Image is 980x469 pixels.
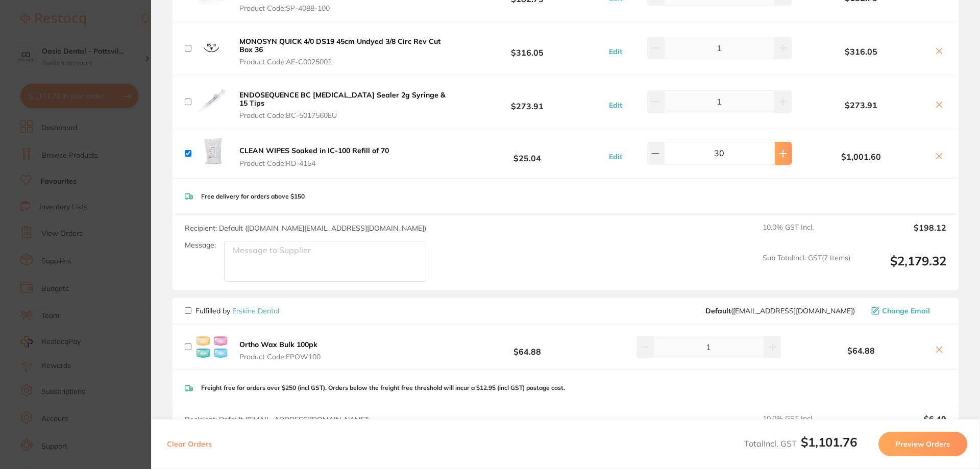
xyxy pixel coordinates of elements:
button: Change Email [868,306,946,315]
p: Freight free for orders over $250 (incl GST). Orders below the freight free threshold will incur ... [201,384,565,391]
b: $273.91 [451,92,603,111]
p: Free delivery for orders above $150 [201,193,305,200]
img: c2FlOTZubQ [195,32,228,64]
output: $6.49 [859,414,946,437]
b: Ortho Wax Bulk 100pk [239,340,317,349]
img: dHRlZWpqeQ [195,85,228,118]
button: Preview Orders [878,432,967,456]
button: Edit [606,101,625,110]
span: Total Incl. GST [744,438,857,449]
output: $2,179.32 [859,254,946,282]
span: Product Code: EPOW100 [239,353,321,361]
b: MONOSYN QUICK 4/0 DS19 45cm Undyed 3/8 Circ Rev Cut Box 36 [239,37,440,54]
label: Message: [185,241,216,250]
button: CLEAN WIPES Soaked in IC-100 Refill of 70 Product Code:RD-4154 [236,146,392,167]
output: $198.12 [859,223,946,245]
b: $273.91 [794,101,928,110]
button: Clear Orders [164,432,215,456]
span: sales@piksters.com [705,307,855,315]
span: Product Code: BC-5017560EU [239,111,448,119]
b: CLEAN WIPES Soaked in IC-100 Refill of 70 [239,146,389,155]
a: Erskine Dental [232,306,279,315]
span: Recipient: Default ( [DOMAIN_NAME][EMAIL_ADDRESS][DOMAIN_NAME] ) [185,224,426,233]
b: $316.05 [451,39,603,58]
span: Recipient: Default ( [EMAIL_ADDRESS][DOMAIN_NAME] ) [185,415,369,424]
span: 10.0 % GST Incl. [763,414,850,437]
b: $25.04 [451,144,603,163]
span: 10.0 % GST Incl. [763,223,850,245]
b: $64.88 [794,346,928,355]
button: ENDOSEQUENCE BC [MEDICAL_DATA] Sealer 2g Syringe & 15 Tips Product Code:BC-5017560EU [236,90,451,120]
span: Sub Total Incl. GST ( 7 Items) [763,254,850,282]
p: Fulfilled by [195,307,279,315]
b: $64.88 [451,338,603,357]
button: Ortho Wax Bulk 100pk Product Code:EPOW100 [236,340,324,361]
span: Product Code: AE-C0025002 [239,58,448,66]
img: YzlybnA5OA [195,137,228,170]
span: Product Code: RD-4154 [239,159,389,167]
span: Product Code: SP-4088-100 [239,4,448,12]
b: $1,101.76 [801,434,857,450]
img: aGtkYWFueg [195,335,228,359]
button: Edit [606,152,625,161]
button: MONOSYN QUICK 4/0 DS19 45cm Undyed 3/8 Circ Rev Cut Box 36 Product Code:AE-C0025002 [236,37,451,66]
b: ENDOSEQUENCE BC [MEDICAL_DATA] Sealer 2g Syringe & 15 Tips [239,90,446,108]
button: Edit [606,47,625,56]
b: $1,001.60 [794,152,928,161]
span: Change Email [882,307,930,315]
b: $316.05 [794,47,928,56]
b: Default [705,306,731,315]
